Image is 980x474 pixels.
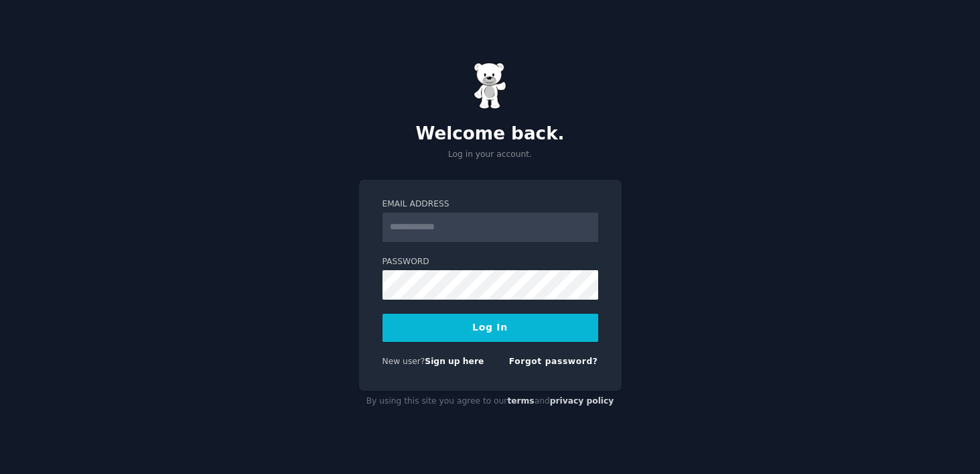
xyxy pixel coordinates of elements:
[359,149,622,161] p: Log in your account.
[425,357,484,366] a: Sign up here
[382,256,598,268] label: Password
[509,357,598,366] a: Forgot password?
[474,62,507,109] img: Gummy Bear
[359,123,622,145] h2: Welcome back.
[382,357,425,366] span: New user?
[382,314,598,342] button: Log In
[382,198,598,211] label: Email Address
[550,396,614,406] a: privacy policy
[359,391,622,412] div: By using this site you agree to our and
[507,396,534,406] a: terms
